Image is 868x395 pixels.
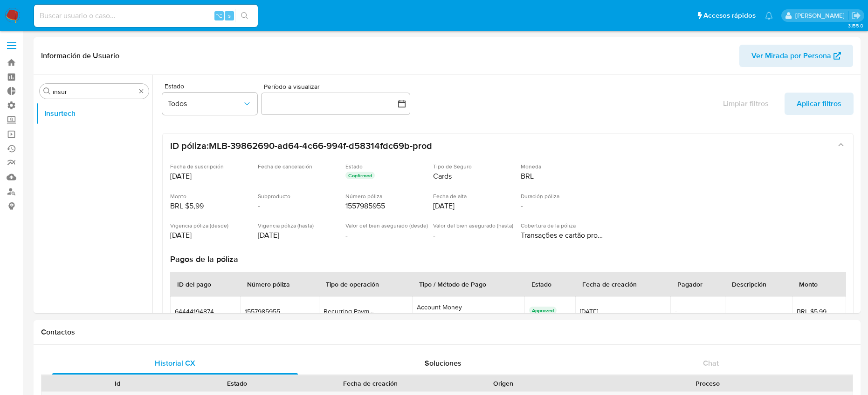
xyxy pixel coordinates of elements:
button: Ver Mirada por Persona [739,45,853,67]
input: Buscar [53,87,136,96]
button: Buscar [43,87,51,95]
button: Borrar [138,87,145,95]
button: Insurtech [36,102,152,125]
a: Notificaciones [765,12,773,20]
span: Ver Mirada por Persona [751,45,831,67]
a: Salir [851,11,861,20]
span: Chat [703,358,719,368]
input: Buscar usuario o caso... [34,10,258,22]
div: Fecha de creación [303,379,437,388]
span: Soluciones [425,358,462,368]
p: giuliana.competiello@mercadolibre.com [795,11,848,20]
span: Historial CX [155,358,195,368]
span: Accesos rápidos [703,11,756,20]
div: Origen [450,379,557,388]
span: s [228,11,231,20]
button: search-icon [235,9,254,22]
h1: Información de Usuario [41,51,119,60]
span: ⌥ [215,11,222,20]
div: Proceso [570,379,846,388]
h1: Contactos [41,328,853,337]
div: Id [64,379,171,388]
div: Estado [184,379,291,388]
